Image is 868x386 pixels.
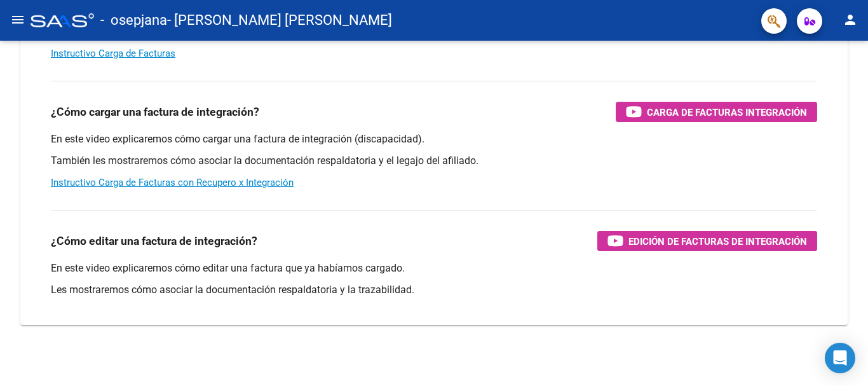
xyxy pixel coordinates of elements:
[51,177,294,188] a: Instructivo Carga de Facturas con Recupero x Integración
[843,12,858,27] mat-icon: person
[616,102,817,122] button: Carga de Facturas Integración
[647,104,807,120] span: Carga de Facturas Integración
[167,6,392,34] span: - [PERSON_NAME] [PERSON_NAME]
[51,103,259,121] h3: ¿Cómo cargar una factura de integración?
[51,232,257,250] h3: ¿Cómo editar una factura de integración?
[51,154,817,168] p: También les mostraremos cómo asociar la documentación respaldatoria y el legajo del afiliado.
[825,343,855,373] div: Open Intercom Messenger
[100,6,167,34] span: - osepjana
[51,132,817,146] p: En este video explicaremos cómo cargar una factura de integración (discapacidad).
[10,12,25,27] mat-icon: menu
[628,233,807,249] span: Edición de Facturas de integración
[51,48,175,59] a: Instructivo Carga de Facturas
[51,283,817,297] p: Les mostraremos cómo asociar la documentación respaldatoria y la trazabilidad.
[51,261,817,275] p: En este video explicaremos cómo editar una factura que ya habíamos cargado.
[597,231,817,251] button: Edición de Facturas de integración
